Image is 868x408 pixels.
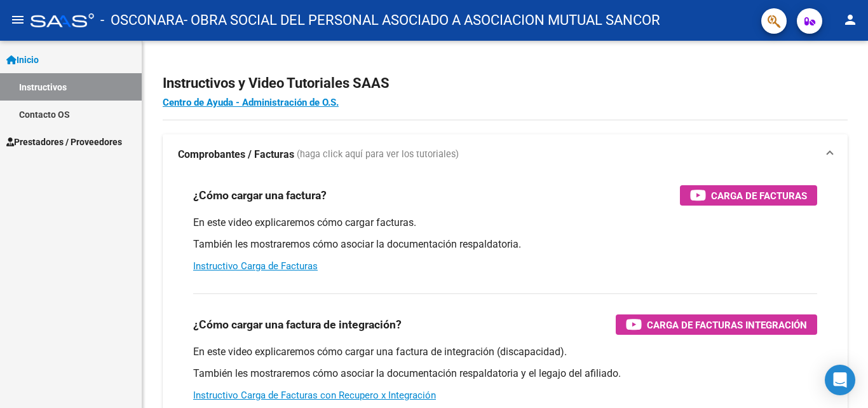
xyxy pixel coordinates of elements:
[163,97,339,108] a: Centro de Ayuda - Administración de O.S.
[10,12,25,27] mat-icon: menu
[193,390,436,401] a: Instructivo Carga de Facturas con Recupero x Integración
[711,188,807,204] span: Carga de Facturas
[6,53,39,67] span: Inicio
[163,134,848,175] mat-expansion-panel-header: Comprobantes / Facturas (haga click aquí para ver los tutoriales)
[184,6,660,34] span: - OBRA SOCIAL DEL PERSONAL ASOCIADO A ASOCIACION MUTUAL SANCOR
[193,237,817,251] p: También les mostraremos cómo asociar la documentación respaldatoria.
[680,185,817,206] button: Carga de Facturas
[100,6,184,34] span: - OSCONARA
[825,365,855,395] div: Open Intercom Messenger
[616,314,817,335] button: Carga de Facturas Integración
[163,71,848,95] h2: Instructivos y Video Tutoriales SAAS
[6,135,122,149] span: Prestadores / Proveedores
[178,148,294,162] strong: Comprobantes / Facturas
[193,367,817,381] p: También les mostraremos cómo asociar la documentación respaldatoria y el legajo del afiliado.
[193,345,817,359] p: En este video explicaremos cómo cargar una factura de integración (discapacidad).
[193,186,327,204] h3: ¿Cómo cargar una factura?
[647,317,807,333] span: Carga de Facturas Integración
[843,12,858,27] mat-icon: person
[193,316,402,334] h3: ¿Cómo cargar una factura de integración?
[193,216,817,230] p: En este video explicaremos cómo cargar facturas.
[297,148,459,162] span: (haga click aquí para ver los tutoriales)
[193,260,318,272] a: Instructivo Carga de Facturas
